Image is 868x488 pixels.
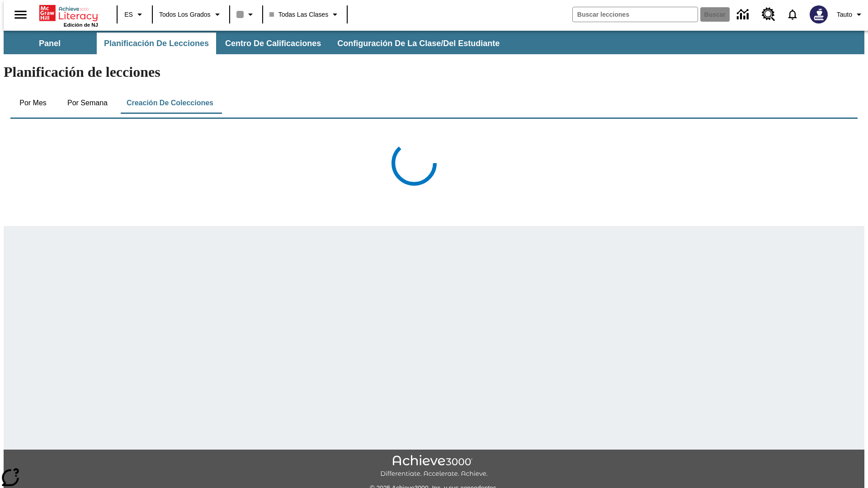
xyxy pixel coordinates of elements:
[39,3,98,28] div: Portada
[337,38,500,49] span: Configuración de la clase/del estudiante
[4,31,864,54] div: Subbarra de navegación
[7,1,34,28] button: Abrir el menú lateral
[4,33,508,54] div: Subbarra de navegación
[266,6,344,23] button: Clase: Todas las clases, Selecciona una clase
[39,38,61,49] span: Panel
[573,7,698,22] input: Buscar campo
[5,33,95,54] button: Panel
[218,33,328,54] button: Centro de calificaciones
[156,6,226,23] button: Grado: Todos los grados, Elige un grado
[380,455,488,478] img: Achieve3000 Differentiate Accelerate Achieve
[97,33,216,54] button: Planificación de lecciones
[225,38,321,49] span: Centro de calificaciones
[119,92,221,114] button: Creación de colecciones
[120,6,149,23] button: Lenguaje: ES, Selecciona un idioma
[104,38,209,49] span: Planificación de lecciones
[731,2,756,27] a: Centro de información
[810,5,828,23] img: Avatar
[837,10,852,19] span: Tauto
[269,10,329,19] span: Todas las clases
[330,33,507,54] button: Configuración de la clase/del estudiante
[60,92,115,114] button: Por semana
[756,2,781,27] a: Centro de recursos, Se abrirá en una pestaña nueva.
[10,92,56,114] button: Por mes
[804,3,833,26] button: Escoja un nuevo avatar
[4,64,864,80] h1: Planificación de lecciones
[159,10,211,19] span: Todos los grados
[781,3,804,26] a: Notificaciones
[833,6,868,23] button: Perfil/Configuración
[39,4,98,22] a: Portada
[124,10,133,19] span: ES
[64,22,98,28] span: Edición de NJ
